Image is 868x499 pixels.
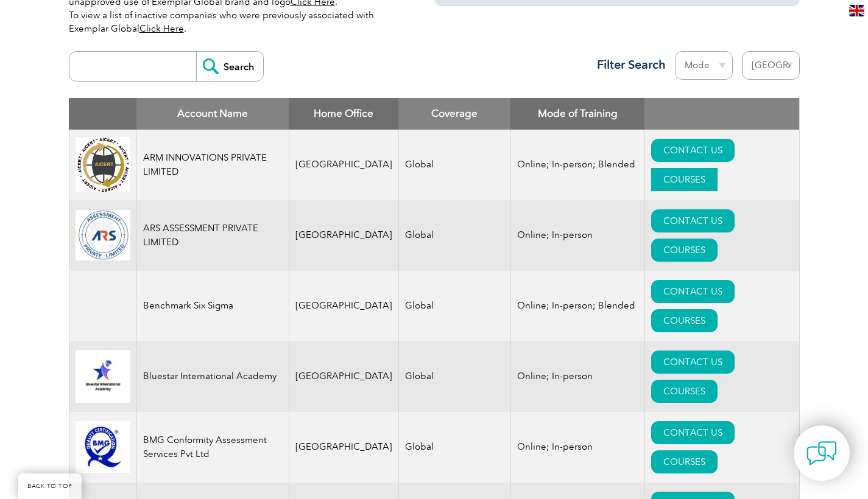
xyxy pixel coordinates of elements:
[510,412,644,483] td: Online; In-person
[398,341,510,412] td: Global
[510,130,644,200] td: Online; In-person; Blended
[806,438,837,469] img: contact-chat.png
[651,351,735,374] a: CONTACT US
[136,98,289,130] th: Account Name: activate to sort column descending
[289,98,398,130] th: Home Office: activate to sort column ascending
[651,450,718,473] a: COURSES
[510,341,644,412] td: Online; In-person
[398,271,510,341] td: Global
[510,271,644,341] td: Online; In-person; Blended
[651,280,735,303] a: CONTACT US
[289,412,398,483] td: [GEOGRAPHIC_DATA]
[398,98,510,130] th: Coverage: activate to sort column ascending
[76,421,130,473] img: 6d429293-486f-eb11-a812-002248153038-logo.jpg
[590,57,666,72] h3: Filter Search
[196,52,263,81] input: Search
[651,309,718,332] a: COURSES
[139,23,184,34] a: Click Here
[651,168,718,191] a: COURSES
[136,412,289,483] td: BMG Conformity Assessment Services Pvt Ltd
[289,130,398,200] td: [GEOGRAPHIC_DATA]
[136,341,289,412] td: Bluestar International Academy
[510,98,644,130] th: Mode of Training: activate to sort column ascending
[398,200,510,271] td: Global
[18,473,82,499] a: BACK TO TOP
[136,200,289,271] td: ARS ASSESSMENT PRIVATE LIMITED
[651,209,735,232] a: CONTACT US
[644,98,799,130] th: : activate to sort column ascending
[76,350,130,402] img: 0db89cae-16d3-ed11-a7c7-0022481565fd-logo.jpg
[136,130,289,200] td: ARM INNOVATIONS PRIVATE LIMITED
[651,139,735,162] a: CONTACT US
[398,412,510,483] td: Global
[289,341,398,412] td: [GEOGRAPHIC_DATA]
[651,380,718,403] a: COURSES
[289,200,398,271] td: [GEOGRAPHIC_DATA]
[849,5,864,16] img: en
[76,210,130,261] img: 509b7a2e-6565-ed11-9560-0022481565fd-logo.png
[398,130,510,200] td: Global
[289,271,398,341] td: [GEOGRAPHIC_DATA]
[76,137,130,192] img: d4f7149c-8dc9-ef11-a72f-002248108aed-logo.jpg
[510,200,644,271] td: Online; In-person
[136,271,289,341] td: Benchmark Six Sigma
[651,239,718,262] a: COURSES
[651,421,735,444] a: CONTACT US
